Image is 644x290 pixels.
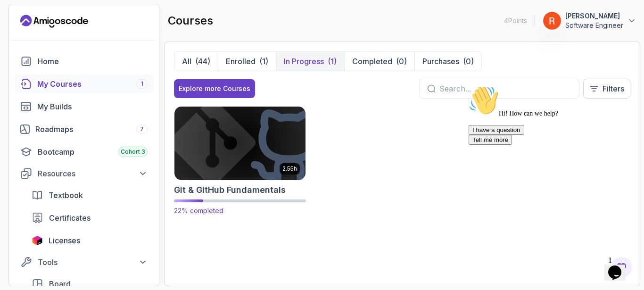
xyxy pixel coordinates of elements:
[195,56,210,67] div: (44)
[282,165,297,173] p: 2.55h
[15,165,153,182] button: Resources
[414,52,481,71] button: Purchases(0)
[49,212,91,224] span: Certificates
[604,252,635,281] iframe: chat widget
[4,4,34,34] img: :wave:
[20,14,88,29] a: Landing page
[565,11,623,21] p: [PERSON_NAME]
[15,75,153,93] a: courses
[422,56,459,67] p: Purchases
[15,97,153,116] a: builds
[174,207,223,215] span: 22% completed
[26,208,153,227] a: certificates
[38,56,148,67] div: Home
[465,82,635,248] iframe: chat widget
[49,235,80,246] span: Licenses
[328,56,337,67] div: (1)
[463,56,474,67] div: (0)
[276,52,344,71] button: In Progress(1)
[26,186,153,205] a: textbook
[182,56,191,67] p: All
[344,52,414,71] button: Completed(0)
[174,52,218,71] button: All(44)
[26,231,153,250] a: licenses
[4,53,47,63] button: Tell me more
[49,190,83,201] span: Textbook
[15,254,153,271] button: Tools
[15,120,153,139] a: roadmaps
[174,183,286,197] h2: Git & GitHub Fundamentals
[15,52,153,71] a: home
[38,168,148,179] div: Resources
[4,43,59,53] button: I have a question
[4,28,93,35] span: Hi! How can we help?
[4,4,173,63] div: 👋Hi! How can we help?I have a questionTell me more
[259,56,268,67] div: (1)
[396,56,407,67] div: (0)
[174,79,255,98] button: Explore more Courses
[168,13,213,28] h2: courses
[543,11,636,30] button: user profile image[PERSON_NAME]Software Engineer
[38,257,148,268] div: Tools
[439,83,571,94] input: Search...
[38,146,148,157] div: Bootcamp
[32,236,43,245] img: jetbrains icon
[171,105,309,182] img: Git & GitHub Fundamentals card
[121,148,145,156] span: Cohort 3
[179,84,250,93] div: Explore more Courses
[565,21,623,30] p: Software Engineer
[226,56,256,67] p: Enrolled
[284,56,324,67] p: In Progress
[583,79,630,99] button: Filters
[37,101,148,112] div: My Builds
[543,12,561,30] img: user profile image
[504,16,527,25] p: 4 Points
[352,56,392,67] p: Completed
[15,142,153,161] a: bootcamp
[49,278,71,290] span: Board
[37,78,148,90] div: My Courses
[141,80,143,88] span: 1
[35,124,148,135] div: Roadmaps
[218,52,276,71] button: Enrolled(1)
[140,125,144,133] span: 7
